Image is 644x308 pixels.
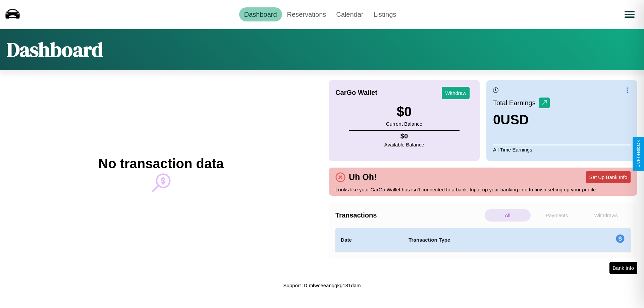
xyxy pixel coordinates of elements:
h3: 0 USD [493,112,550,127]
a: Dashboard [239,7,282,21]
p: Looks like your CarGo Wallet has isn't connected to a bank. Input up your banking info to finish ... [335,185,631,194]
button: Bank Info [609,262,637,274]
p: Support ID: mfwceeanqgkg181dam [283,281,361,290]
table: simple table [335,228,631,252]
a: Listings [368,7,401,21]
button: Open menu [620,5,639,24]
p: All [485,209,531,222]
h4: Date [341,236,398,244]
p: Current Balance [386,119,422,128]
button: Withdraw [442,87,470,99]
p: Payments [534,209,580,222]
h3: $ 0 [386,104,422,119]
div: Give Feedback [636,140,641,168]
p: Total Earnings [493,97,539,109]
h4: CarGo Wallet [335,89,377,97]
button: Set Up Bank Info [586,171,631,183]
h4: Transaction Type [409,236,561,244]
h4: Transactions [335,211,483,219]
p: Available Balance [384,140,424,149]
h4: $ 0 [384,132,424,140]
a: Calendar [331,7,368,21]
p: All Time Earnings [493,145,631,154]
h2: No transaction data [98,156,223,171]
h1: Dashboard [7,36,103,63]
a: Reservations [282,7,331,21]
h4: Uh Oh! [345,172,380,182]
p: Withdraws [583,209,629,222]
